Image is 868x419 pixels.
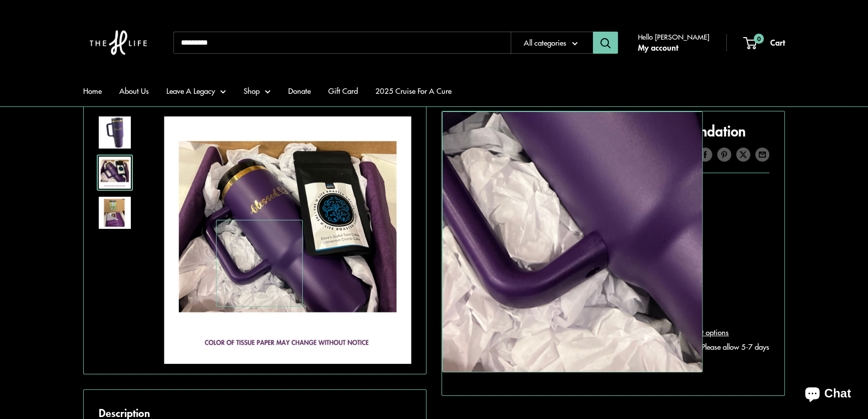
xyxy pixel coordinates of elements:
[638,30,709,43] span: Hello [PERSON_NAME]
[744,35,785,50] a: 0 Cart
[618,325,770,339] a: More payment options
[375,84,452,98] a: 2025 Cruise For A Cure
[173,32,511,54] input: Search...
[477,187,584,198] span: Blue with Gold Plate Blessed Etch
[796,378,860,411] inbox-online-store-chat: Shopify online store chat
[83,10,153,75] img: The H Life
[515,268,547,289] input: Quantity
[288,84,311,98] a: Donate
[547,268,568,289] button: Increase quantity
[459,205,477,223] label: Blue with Gold Plate Blessed Etch
[457,121,769,141] h1: Blessed Design by [PERSON_NAME] Foundation
[83,84,102,98] a: Home
[493,238,532,250] span: $40.00
[166,84,226,98] a: Leave A Legacy
[457,304,609,328] button: Add to cart
[119,84,149,98] a: About Us
[99,157,131,189] img: Blessed Design by Elora Joyce Khan Foundation
[698,147,712,162] a: Share on Facebook
[457,185,769,199] span: Color:
[99,116,131,149] img: Blessed Design by Elora Joyce Khan Foundation
[736,147,750,162] a: Tweet on Twitter
[485,205,503,223] label: Purple with Gold Plate Blessed Etch
[99,197,131,229] img: Blessed Design by Elora Joyce Khan Foundation
[494,268,515,289] button: Decrease quantity
[755,147,769,162] a: Share by email
[457,151,487,160] a: The H Life
[164,116,411,364] img: Blessed Design by Elora Joyce Khan Foundation
[770,36,785,48] span: Cart
[457,340,769,368] p: IMPORTANT NOTE: Each order is freshly roasted, brewed, or custom created. Please allow 5-7 days b...
[638,40,678,55] a: My account
[244,84,271,98] a: Shop
[717,147,731,162] a: Pin on Pinterest
[457,264,493,290] label: Quantity:
[328,84,358,98] a: Gift Card
[754,34,764,44] span: 0
[457,238,493,253] span: Price:
[593,32,618,54] button: Search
